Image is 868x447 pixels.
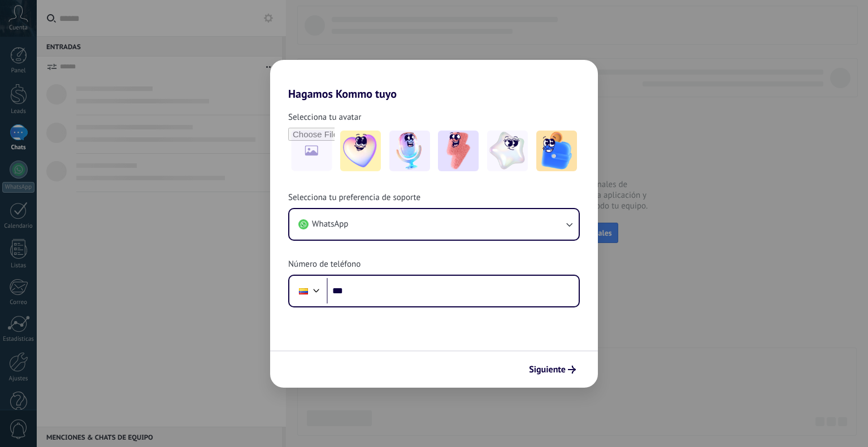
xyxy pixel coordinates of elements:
span: Selecciona tu avatar [288,112,361,123]
span: Siguiente [529,366,566,374]
img: -3.jpeg [438,131,479,171]
img: -1.jpeg [340,131,381,171]
span: WhatsApp [312,219,348,230]
img: -2.jpeg [389,131,430,171]
div: Colombia: + 57 [293,279,314,303]
button: WhatsApp [289,209,579,240]
img: -4.jpeg [487,131,528,171]
span: Selecciona tu preferencia de soporte [288,192,420,203]
span: Número de teléfono [288,259,361,270]
h2: Hagamos Kommo tuyo [270,60,598,101]
img: -5.jpeg [536,131,577,171]
button: Siguiente [524,360,581,379]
